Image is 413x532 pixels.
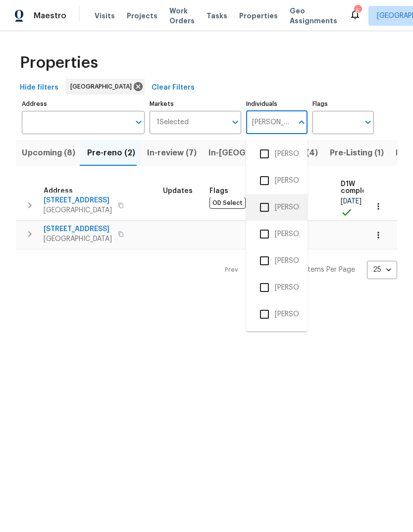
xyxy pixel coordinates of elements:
span: D1W complete [341,181,374,194]
li: [PERSON_NAME] [254,144,300,164]
span: Properties [20,58,98,68]
span: [GEOGRAPHIC_DATA] [44,205,112,215]
span: Tasks [206,12,227,19]
div: [GEOGRAPHIC_DATA] [65,79,145,95]
label: Markets [150,101,242,107]
span: Hide filters [20,82,58,94]
button: Hide filters [16,79,62,97]
span: In-review (7) [147,146,197,160]
li: [PERSON_NAME] [254,250,300,271]
span: Geo Assignments [290,6,337,26]
span: Visits [95,11,115,21]
span: Clear Filters [152,82,195,94]
button: Close [295,115,309,129]
span: Pre-Listing (1) [330,146,384,160]
span: [GEOGRAPHIC_DATA] [70,82,136,92]
span: Updates [163,188,193,194]
button: Clear Filters [148,79,199,97]
span: Flags [209,188,228,194]
span: [STREET_ADDRESS] [44,224,112,234]
span: In-[GEOGRAPHIC_DATA] (4) [208,146,318,160]
label: Flags [312,101,374,107]
li: [PERSON_NAME] [254,277,300,298]
p: Items Per Page [306,265,355,275]
span: Properties [239,11,278,21]
span: OD Select [209,197,246,209]
input: Search ... [246,111,293,134]
label: Individuals [246,101,308,107]
li: [PERSON_NAME] [254,224,300,244]
span: Projects [127,11,157,21]
span: Pre-reno (2) [87,146,135,160]
span: [STREET_ADDRESS] [44,195,112,205]
span: Address [44,188,73,194]
button: Open [228,115,242,129]
div: 25 [367,257,397,283]
div: 6 [354,6,361,16]
li: [PERSON_NAME] [254,304,300,325]
span: Maestro [34,11,66,21]
button: Open [132,115,146,129]
button: Open [361,115,375,129]
span: 1 Selected [156,118,189,127]
li: [PERSON_NAME] [254,170,300,191]
span: [DATE] [341,198,361,205]
span: [GEOGRAPHIC_DATA] [44,234,112,244]
nav: Pagination Navigation [215,261,397,279]
li: [PERSON_NAME] [254,197,300,218]
span: Upcoming (8) [22,146,75,160]
label: Address [22,101,145,107]
span: Work Orders [169,6,195,26]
